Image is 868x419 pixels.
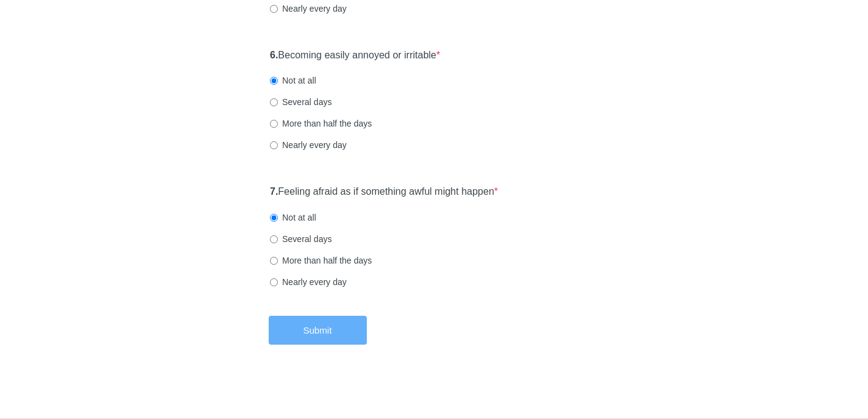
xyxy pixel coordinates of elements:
[270,96,332,108] label: Several days
[270,5,278,13] input: Nearly every day
[270,186,278,197] strong: 7.
[270,233,332,245] label: Several days
[270,235,278,243] input: Several days
[269,316,367,345] button: Submit
[270,214,278,222] input: Not at all
[270,120,278,128] input: More than half the days
[270,139,347,151] label: Nearly every day
[270,77,278,85] input: Not at all
[270,257,278,265] input: More than half the days
[270,49,440,63] label: Becoming easily annoyed or irritable
[270,117,372,130] label: More than half the days
[270,141,278,149] input: Nearly every day
[270,276,347,288] label: Nearly every day
[270,74,316,87] label: Not at all
[270,185,498,199] label: Feeling afraid as if something awful might happen
[270,254,372,267] label: More than half the days
[270,98,278,106] input: Several days
[270,50,278,60] strong: 6.
[270,2,347,15] label: Nearly every day
[270,211,316,224] label: Not at all
[270,278,278,286] input: Nearly every day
